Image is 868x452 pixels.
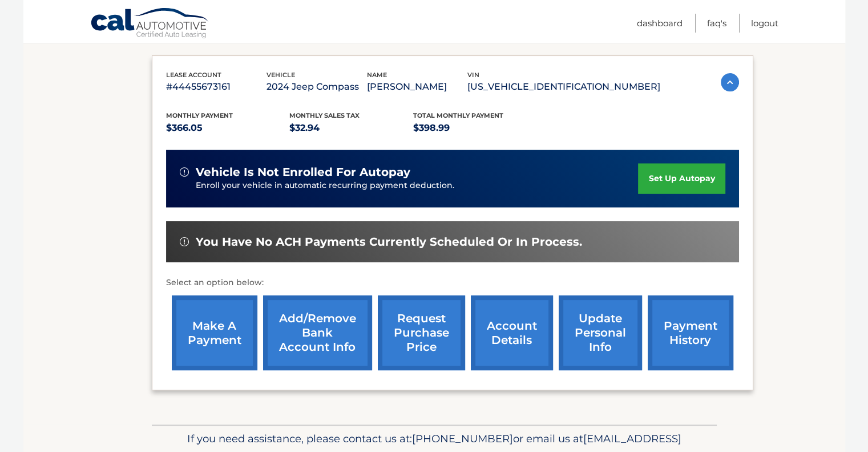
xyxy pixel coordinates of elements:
[289,111,360,119] span: Monthly sales Tax
[378,295,465,370] a: request purchase price
[413,111,503,119] span: Total Monthly Payment
[166,111,233,119] span: Monthly Payment
[90,7,210,41] a: Cal Automotive
[166,120,290,136] p: $366.05
[180,167,189,177] img: alert-white.svg
[559,295,642,370] a: update personal info
[412,432,513,445] span: [PHONE_NUMBER]
[721,73,739,91] img: accordion-active.svg
[196,235,582,249] span: You have no ACH payments currently scheduled or in process.
[196,179,639,192] p: Enroll your vehicle in automatic recurring payment deduction.
[263,295,372,370] a: Add/Remove bank account info
[267,79,367,95] p: 2024 Jeep Compass
[467,71,479,79] span: vin
[367,71,387,79] span: name
[707,14,726,33] a: FAQ's
[648,295,733,370] a: payment history
[172,295,257,370] a: make a payment
[367,79,467,95] p: [PERSON_NAME]
[166,71,221,79] span: lease account
[166,79,267,95] p: #44455673161
[180,237,189,246] img: alert-white.svg
[467,79,660,95] p: [US_VEHICLE_IDENTIFICATION_NUMBER]
[267,71,295,79] span: vehicle
[751,14,778,33] a: Logout
[637,14,683,33] a: Dashboard
[413,120,537,136] p: $398.99
[196,165,410,179] span: vehicle is not enrolled for autopay
[638,163,725,194] a: set up autopay
[166,276,739,290] p: Select an option below:
[289,120,413,136] p: $32.94
[471,295,553,370] a: account details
